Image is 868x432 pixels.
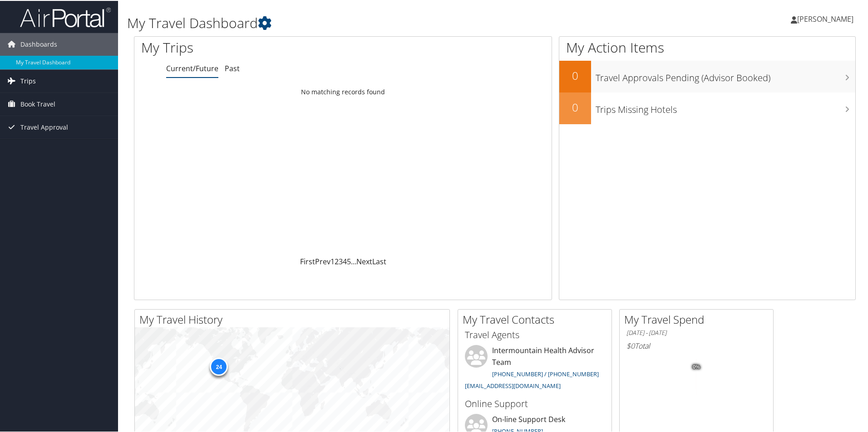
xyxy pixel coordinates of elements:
a: 4 [343,256,347,266]
h1: My Action Items [559,37,855,56]
h2: My Travel History [139,311,449,326]
a: 3 [339,256,343,266]
a: [EMAIL_ADDRESS][DOMAIN_NAME] [465,381,561,389]
span: [PERSON_NAME] [797,13,853,23]
a: Next [356,256,372,266]
a: Current/Future [166,63,218,73]
h1: My Travel Dashboard [127,13,617,32]
h1: My Trips [141,37,371,56]
span: $0 [626,340,635,350]
div: 24 [210,357,228,375]
a: Last [372,256,386,266]
tspan: 0% [693,364,700,369]
a: 1 [330,256,335,266]
span: Book Travel [20,92,55,115]
h3: Travel Approvals Pending (Advisor Booked) [596,66,855,83]
h6: [DATE] - [DATE] [626,328,766,336]
h3: Online Support [465,397,605,409]
a: [PERSON_NAME] [791,5,863,32]
a: 2 [335,256,339,266]
h6: Total [626,340,766,350]
a: 5 [347,256,351,266]
td: No matching records found [134,83,552,99]
li: Intermountain Health Advisor Team [460,344,609,393]
a: 0Travel Approvals Pending (Advisor Booked) [559,60,855,92]
h2: My Travel Contacts [463,311,612,326]
span: … [351,256,356,266]
span: Trips [20,69,36,92]
h2: 0 [559,67,591,83]
h3: Travel Agents [465,328,605,340]
h2: My Travel Spend [624,311,773,326]
img: airportal-logo.png [20,6,111,27]
a: [PHONE_NUMBER] / [PHONE_NUMBER] [492,369,599,377]
a: 0Trips Missing Hotels [559,92,855,123]
a: Past [225,63,240,73]
a: First [300,256,315,266]
span: Travel Approval [20,115,68,138]
h2: 0 [559,99,591,114]
span: Dashboards [20,32,57,55]
h3: Trips Missing Hotels [596,98,855,115]
a: Prev [315,256,330,266]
